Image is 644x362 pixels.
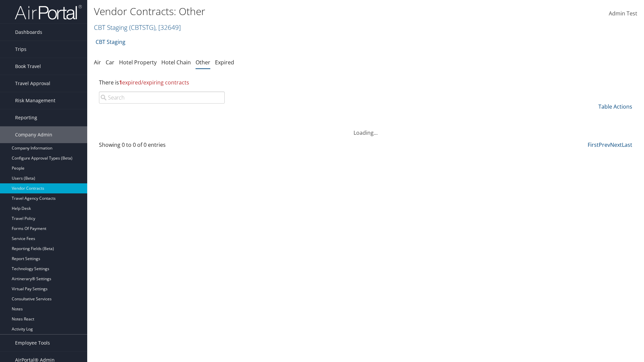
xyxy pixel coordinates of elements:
[15,4,82,20] img: airportal-logo.png
[119,79,189,86] span: expired/expiring contracts
[15,126,52,143] span: Company Admin
[609,3,637,24] a: Admin Test
[609,10,637,17] span: Admin Test
[106,59,114,66] a: Car
[15,92,55,109] span: Risk Management
[94,121,637,137] div: Loading...
[598,103,632,110] a: Table Actions
[94,73,637,92] div: There is
[119,79,122,86] strong: 1
[15,58,41,75] span: Book Travel
[94,23,181,32] a: CBT Staging
[94,4,456,18] h1: Vendor Contracts: Other
[155,23,181,32] span: , [ 32649 ]
[129,23,155,32] span: ( CBTSTG )
[99,141,225,152] div: Showing 0 to 0 of 0 entries
[588,141,599,148] a: First
[15,41,26,58] span: Trips
[15,109,37,126] span: Reporting
[196,59,210,66] a: Other
[15,75,50,92] span: Travel Approval
[622,141,632,148] a: Last
[99,92,225,104] input: Search
[94,59,101,66] a: Air
[215,59,234,66] a: Expired
[610,141,622,148] a: Next
[15,335,50,351] span: Employee Tools
[161,59,191,66] a: Hotel Chain
[599,141,610,148] a: Prev
[119,59,157,66] a: Hotel Property
[15,24,42,41] span: Dashboards
[96,35,125,49] a: CBT Staging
